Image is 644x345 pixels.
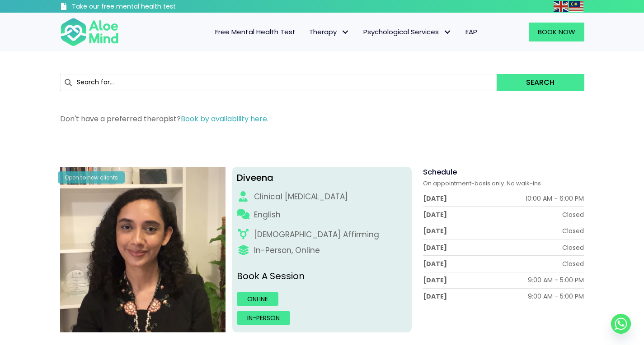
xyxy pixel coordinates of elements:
[423,243,447,252] div: [DATE]
[237,270,407,283] p: Book A Session
[363,27,452,37] span: Psychological Services
[60,74,497,91] input: Search for...
[237,171,407,184] div: Diveena
[569,1,584,11] a: Malay
[254,229,379,240] div: [DEMOGRAPHIC_DATA] Affirming
[208,23,302,41] a: Free Mental Health Test
[58,171,125,184] div: Open to new clients
[562,226,584,235] div: Closed
[538,27,575,37] span: Book Now
[309,27,350,37] span: Therapy
[497,74,584,91] button: Search
[423,226,447,235] div: [DATE]
[339,26,352,39] span: Therapy: submenu
[423,292,447,301] div: [DATE]
[465,27,477,37] span: EAP
[562,259,584,268] div: Closed
[357,23,459,41] a: Psychological ServicesPsychological Services: submenu
[254,209,281,221] p: English
[72,2,224,11] h3: Take our free mental health test
[528,276,584,285] div: 9:00 AM - 5:00 PM
[60,17,119,47] img: Aloe mind Logo
[181,114,268,124] a: Book by availability here.
[423,210,447,219] div: [DATE]
[131,23,484,41] nav: Menu
[423,259,447,268] div: [DATE]
[554,1,568,12] img: en
[423,167,457,177] span: Schedule
[441,26,454,39] span: Psychological Services: submenu
[611,314,631,334] a: Whatsapp
[302,23,357,41] a: TherapyTherapy: submenu
[60,167,226,332] img: IMG_1660 – Diveena Nair
[423,179,541,188] span: On appointment-basis only. No walk-ins
[237,311,290,325] a: In-person
[562,210,584,219] div: Closed
[237,292,278,306] a: Online
[569,1,583,12] img: ms
[528,292,584,301] div: 9:00 AM - 5:00 PM
[562,243,584,252] div: Closed
[529,23,584,41] a: Book Now
[423,276,447,285] div: [DATE]
[459,23,484,41] a: EAP
[60,114,584,124] p: Don't have a preferred therapist?
[60,2,224,13] a: Take our free mental health test
[254,191,348,202] div: Clinical [MEDICAL_DATA]
[526,194,584,203] div: 10:00 AM - 6:00 PM
[215,27,296,37] span: Free Mental Health Test
[254,245,320,256] div: In-Person, Online
[423,194,447,203] div: [DATE]
[554,1,569,11] a: English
